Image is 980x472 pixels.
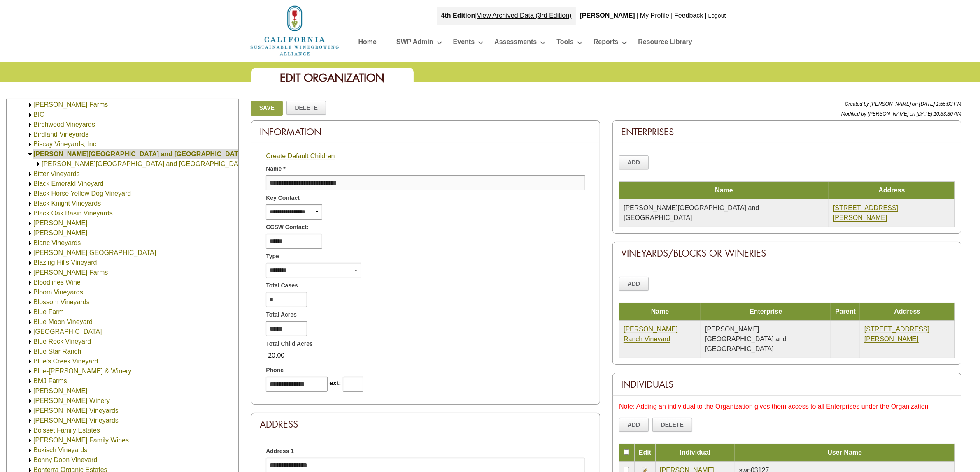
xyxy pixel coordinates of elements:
img: Expand Birchwood Vineyards [27,122,33,128]
a: Bloom Vineyards [33,289,83,296]
img: Expand Blazing Hills Vineyard [27,260,33,266]
img: Expand Bogle Vineyards [27,418,33,424]
div: Note: Adding an individual to the Organization gives them access to all Enterprises under the Org... [619,402,955,412]
span: CCSW Contact: [266,223,308,231]
div: Vineyards/Blocks or Wineries [613,242,961,264]
img: Expand Blake Vineyards [27,220,33,227]
div: Address [251,413,600,435]
img: Expand Blue Moon Vineyard [27,319,33,325]
a: Home [249,26,340,33]
a: Feedback [674,12,703,19]
img: Expand Blue Star Ranch [27,349,33,355]
a: [PERSON_NAME] [33,220,88,227]
div: | [670,7,673,25]
img: Expand Boisset Family Estates [27,428,33,434]
a: Assessments [494,36,537,51]
img: Expand Blasi Ranch [27,250,33,256]
td: Name [619,182,829,199]
img: Expand Bloodlines Wine [27,280,33,286]
img: Expand Black Oak Basin Vineyards [27,211,33,217]
img: Expand Blakeman Vineyards [27,230,33,236]
a: BIO [33,111,45,118]
img: Expand Boeschen Vineyards [27,408,33,414]
img: Expand Blanc Vineyards [27,240,33,246]
div: | [437,7,576,25]
img: Expand Bisordi Ranch and Vineyards [35,161,42,167]
div: | [636,7,639,25]
img: Expand Boeger Winery [27,398,33,404]
a: Black Oak Basin Vineyards [33,210,113,217]
a: [PERSON_NAME] Winery [33,397,110,404]
img: Expand Blue Rock Vineyard [27,339,33,345]
td: Address [829,182,955,199]
div: | [704,7,708,25]
td: Enterprise [701,303,831,321]
a: Blue Moon Vineyard [33,318,93,325]
img: Collapse Bisordi Ranch and Vineyards [27,151,33,157]
span: Total Child Acres [266,340,313,348]
span: Type [266,252,279,261]
strong: 4th Edition [441,12,475,19]
span: Total Acres [266,310,297,319]
img: Expand Boitano Family Wines [27,437,33,444]
a: Home [358,36,377,51]
a: Delete [286,101,326,115]
a: My Profile [640,12,669,19]
a: [PERSON_NAME] Vineyards [33,417,119,424]
a: [PERSON_NAME] [33,387,88,394]
a: [PERSON_NAME] Family Wines [33,437,129,444]
a: Tools [556,36,573,51]
a: [PERSON_NAME] Farms [33,101,108,108]
div: Individuals [613,373,961,396]
a: Bloodlines Wine [33,279,81,286]
a: Add [619,277,649,291]
td: Name [619,303,701,321]
a: Resource Library [638,36,692,51]
img: Expand Blue-Merle Vineyard & Winery [27,368,33,375]
a: Bitter Vineyards [33,170,80,177]
div: Enterprises [613,121,961,143]
a: Biscay Vineyards, Inc [33,141,96,148]
span: Key Contact [266,194,300,202]
img: Expand Bitter Vineyards [27,171,33,177]
a: View Archived Data (3rd Edition) [477,12,572,19]
span: Phone [266,366,284,375]
a: Boisset Family Estates [33,427,100,434]
a: Blossom Vineyards [33,298,90,305]
img: Expand Bill Valorosi Farms [27,102,33,108]
img: Expand Bokisch Vineyards [27,447,33,453]
a: Black Emerald Vineyard [33,180,103,187]
a: Blazing Hills Vineyard [33,259,97,266]
a: Add [619,155,649,169]
a: [STREET_ADDRESS][PERSON_NAME] [833,204,898,222]
td: User Name [735,444,954,462]
img: Expand Bonny Doon Vineyard [27,457,33,463]
a: Black Knight Vineyards [33,200,101,207]
img: Expand Black Emerald Vineyard [27,181,33,187]
span: 20.00 [266,349,286,363]
img: Expand Blue's Creek Vineyard [27,359,33,365]
a: BMJ Farms [33,377,67,384]
img: Expand Black Knight Vineyards [27,201,33,207]
a: Bonny Doon Vineyard [33,456,97,463]
img: Expand Blom Farms [27,270,33,276]
a: Blanc Vineyards [33,239,81,246]
a: [PERSON_NAME] Ranch Vineyard [624,326,678,343]
td: Edit [635,444,656,462]
span: Edit Organization [280,71,385,85]
a: Black Horse Yellow Dog Vineyard [33,190,131,197]
td: Individual [656,444,735,462]
b: [PERSON_NAME] [580,12,635,19]
a: [PERSON_NAME][GEOGRAPHIC_DATA] and [GEOGRAPHIC_DATA] [42,160,247,167]
a: [PERSON_NAME] Vineyards [33,407,119,414]
span: Name * [266,164,285,173]
img: Expand Bloom Vineyards [27,289,33,296]
img: logo_cswa2x.png [249,4,340,57]
a: Blue Star Ranch [33,348,81,355]
a: Delete [652,418,692,432]
span: [PERSON_NAME][GEOGRAPHIC_DATA] and [GEOGRAPHIC_DATA] [705,326,787,352]
a: Save [251,101,282,116]
a: [STREET_ADDRESS][PERSON_NAME] [864,326,929,343]
a: [GEOGRAPHIC_DATA] [33,328,102,335]
a: Blue-[PERSON_NAME] & Winery [33,368,131,375]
